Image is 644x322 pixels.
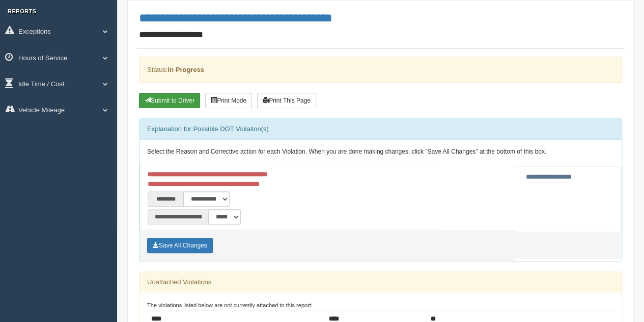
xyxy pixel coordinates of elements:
[139,93,200,108] button: Submit To Driver
[139,119,622,139] div: Explanation for Possible DOT Violation(s)
[167,66,204,73] strong: In Progress
[147,238,213,253] button: Save
[139,57,622,83] div: Status:
[139,272,622,292] div: Unattached Violations
[147,302,313,308] small: The violations listed below are not currently attached to this report:
[205,93,252,108] button: Print Mode
[139,140,622,164] div: Select the Reason and Corrective action for each Violation. When you are done making changes, cli...
[257,93,316,108] button: Print This Page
